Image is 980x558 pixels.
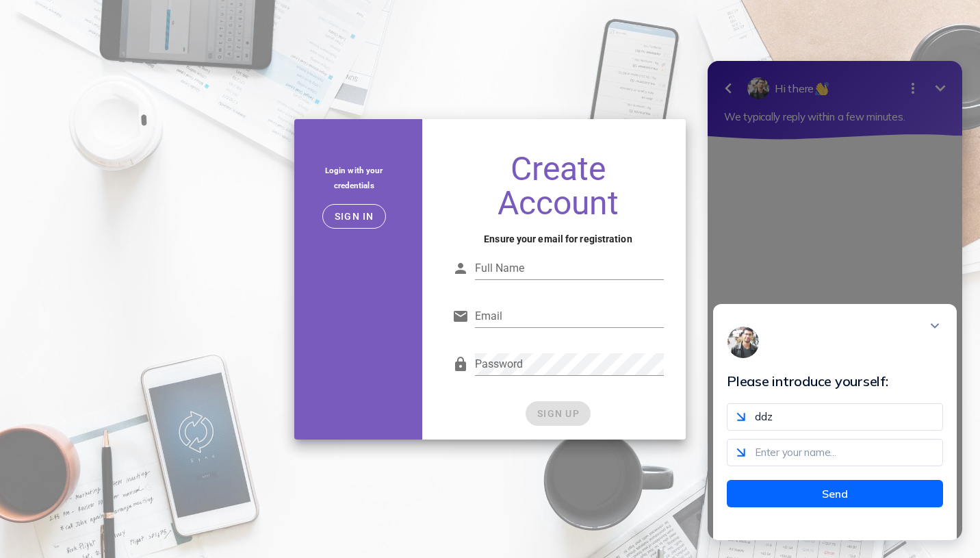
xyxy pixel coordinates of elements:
[690,47,980,558] iframe: Tidio Chat
[322,204,386,229] button: Sign in
[305,163,403,193] h5: Login with your credentials
[452,152,665,220] h1: Create Account
[452,231,665,246] h4: Ensure your email for registration
[334,211,374,222] span: Sign in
